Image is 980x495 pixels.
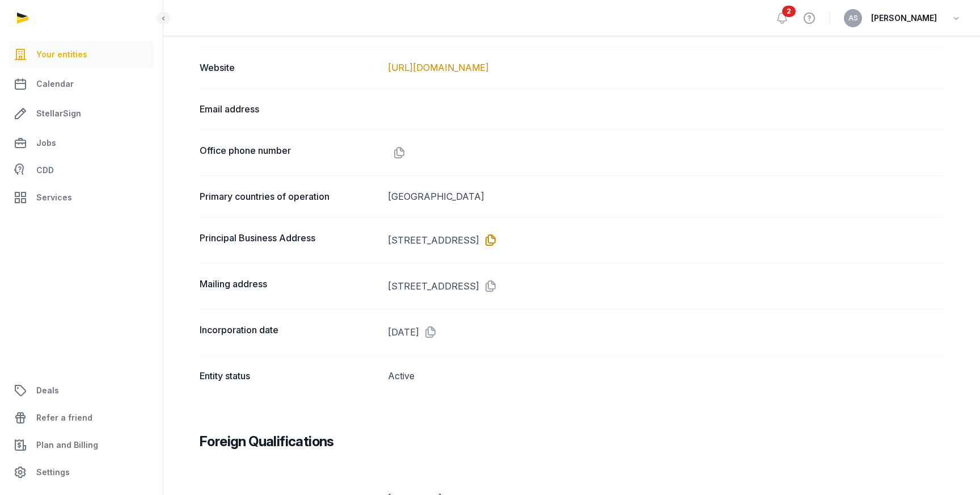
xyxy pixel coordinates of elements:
dt: Primary countries of operation [200,190,379,203]
span: AS [848,15,858,22]
dt: Incorporation date [200,323,379,341]
span: Refer a friend [36,411,92,425]
dt: Mailing address [200,277,379,295]
a: Services [9,184,154,211]
span: StellarSign [36,107,81,120]
dt: Email address [200,102,379,116]
a: StellarSign [9,100,154,127]
span: Plan and Billing [36,438,98,452]
span: Calendar [36,77,74,91]
dd: [STREET_ADDRESS] [388,277,944,295]
iframe: Chat Widget [923,441,980,495]
a: Refer a friend [9,404,154,431]
span: Settings [36,465,70,479]
dd: Active [388,369,944,383]
span: Your entities [36,48,87,61]
a: Settings [9,459,154,486]
dt: Office phone number [200,144,379,162]
a: Your entities [9,41,154,68]
dd: [DATE] [388,323,944,341]
a: Deals [9,377,154,404]
span: CDD [36,163,54,177]
span: Deals [36,384,59,397]
dd: [GEOGRAPHIC_DATA] [388,190,944,203]
dt: Principal Business Address [200,231,379,249]
h3: Foreign Qualifications [200,433,334,451]
a: [URL][DOMAIN_NAME] [388,62,489,73]
a: CDD [9,159,154,182]
a: Plan and Billing [9,431,154,459]
dd: [STREET_ADDRESS] [388,231,944,249]
dt: Website [200,61,379,74]
span: [PERSON_NAME] [871,11,937,25]
a: Jobs [9,129,154,157]
span: Jobs [36,136,56,150]
dt: Entity status [200,369,379,383]
span: 2 [782,6,796,17]
span: Services [36,191,72,204]
a: Calendar [9,70,154,98]
button: AS [844,9,862,27]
